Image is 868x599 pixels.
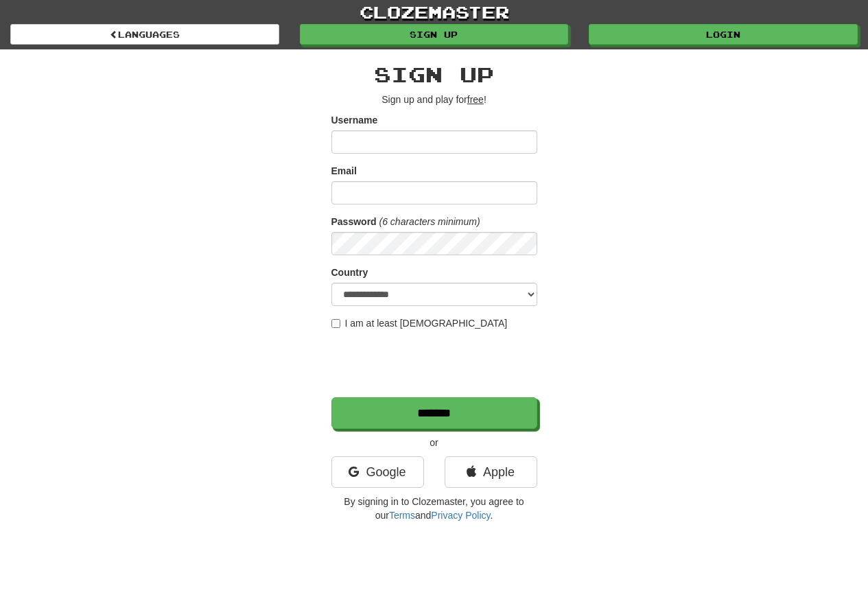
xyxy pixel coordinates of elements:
input: I am at least [DEMOGRAPHIC_DATA] [331,319,340,328]
p: Sign up and play for ! [331,93,537,106]
h2: Sign up [331,63,537,86]
a: Apple [445,456,537,488]
label: Email [331,164,357,178]
a: Sign up [300,24,569,45]
iframe: reCAPTCHA [331,337,540,390]
label: Password [331,215,377,228]
label: I am at least [DEMOGRAPHIC_DATA] [331,316,508,330]
label: Username [331,113,378,127]
p: By signing in to Clozemaster, you agree to our and . [331,495,537,522]
a: Terms [389,510,415,521]
label: Country [331,266,368,279]
a: Google [331,456,424,488]
u: free [467,94,484,105]
em: (6 characters minimum) [379,216,480,227]
a: Login [589,24,858,45]
p: or [331,436,537,449]
a: Languages [10,24,279,45]
a: Privacy Policy [431,510,490,521]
